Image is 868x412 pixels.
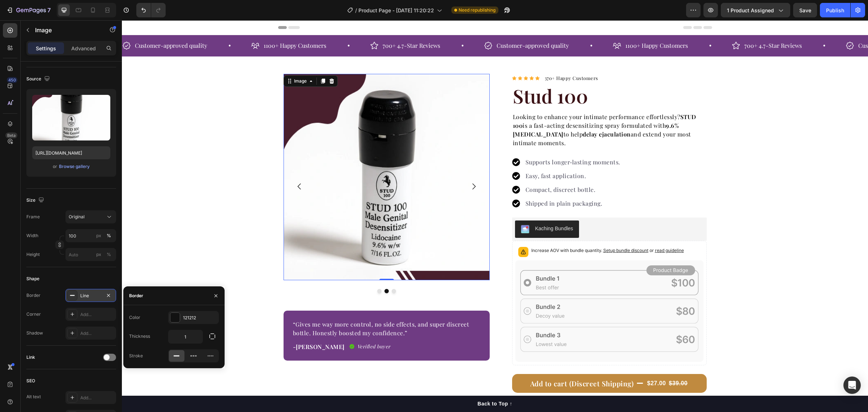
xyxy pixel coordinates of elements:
[105,231,113,240] button: px
[5,133,17,138] div: Beta
[409,227,562,234] p: Increase AOV with bundle quantity.
[26,251,40,258] label: Height
[65,248,116,261] input: px%
[721,3,790,17] button: 1 product assigned
[59,163,90,170] div: Browse gallery
[26,74,51,84] div: Source
[358,7,434,14] span: Product Page - [DATE] 11:20:22
[234,321,270,331] div: Rich Text Editor. Editing area: main
[355,7,357,14] span: /
[235,323,269,329] i: Verified buyer
[47,6,51,14] p: 7
[342,156,362,176] button: Carousel Next Arrow
[171,323,223,330] span: -[PERSON_NAME]
[393,200,457,218] button: Kaching Bundles
[481,227,527,233] span: Setup bundle discount
[26,232,38,239] label: Width
[167,156,188,176] button: Carousel Back Arrow
[107,251,111,258] div: %
[404,165,498,174] p: Compact, discreet bottle.
[826,7,844,14] div: Publish
[32,95,110,140] img: preview-image
[171,58,186,64] div: Image
[375,20,447,31] p: Customer-approved quality
[80,293,101,299] div: Line
[843,377,861,394] div: Open Intercom Messenger
[129,314,140,321] div: Color
[96,232,101,239] div: px
[622,20,680,31] p: 700+ 4.7-Star Reviews
[129,293,143,299] div: Border
[26,378,35,384] div: SEO
[183,315,217,321] div: 121212
[26,276,39,282] div: Shape
[26,196,46,205] div: Size
[71,45,96,52] p: Advanced
[391,93,574,109] strong: STUD 100
[80,330,114,337] div: Add...
[53,162,57,171] span: or
[404,138,498,146] p: Supports longer‑lasting moments.
[533,227,562,233] span: read guideline
[26,394,41,400] div: Alt text
[171,300,348,316] span: “Gives me way more control, no side effects, and super discreet bottle. Honestly boosted my confi...
[32,146,110,159] input: https://example.com/image.jpg
[423,54,476,62] p: 370+ Happy Customers
[26,292,41,299] div: Border
[35,26,97,34] p: Image
[26,311,41,318] div: Corner
[162,54,368,260] img: gempages_581113987349873160-ed51edea-041a-4199-9de0-8cfc007e380e.webp
[261,20,318,31] p: 700+ 4.7-Star Reviews
[136,3,166,17] div: Undo/Redo
[390,354,585,373] button: Add to cart (Discreet Shipping)
[105,250,113,259] button: px
[736,20,809,31] p: Customer-approved quality
[391,101,557,118] strong: 9.6% [MEDICAL_DATA]
[356,380,390,387] div: Back to Top ↑
[170,321,224,332] div: Rich Text Editor. Editing area: main
[461,110,509,118] strong: delay ejaculation
[107,232,111,239] div: %
[390,63,585,89] h1: Stud 100
[727,7,774,14] span: 1 product assigned
[80,395,114,401] div: Add...
[413,205,451,212] div: Kaching Bundles
[129,353,143,359] div: Stroke
[26,354,35,361] div: Link
[503,20,566,31] p: 1100+ Happy Customers
[793,3,817,17] button: Save
[527,227,562,233] span: or
[69,214,85,220] span: Original
[129,333,150,340] div: Thickness
[399,205,408,213] img: KachingBundles.png
[270,269,274,273] button: Dot
[799,7,811,13] span: Save
[546,358,566,368] div: $39.00
[142,20,204,31] p: 1100+ Happy Customers
[263,269,267,273] button: Dot
[459,7,495,13] span: Need republishing
[94,231,103,240] button: %
[408,358,512,369] div: Add to cart (Discreet Shipping)
[170,299,359,318] div: Rich Text Editor. Editing area: main
[96,251,101,258] div: px
[404,179,498,188] p: Shipped in plain packaging.
[3,3,54,17] button: 7
[255,269,260,273] button: Dot
[26,214,40,220] label: Frame
[391,92,584,127] p: Looking to enhance your intimate performance effortlessly? is a fast-acting desensitizing spray f...
[65,229,116,242] input: px%
[7,77,17,83] div: 450
[122,20,868,412] iframe: Design area
[404,151,498,160] p: Easy, fast application.
[26,330,43,336] div: Shadow
[94,250,103,259] button: %
[80,311,114,318] div: Add...
[59,163,90,170] button: Browse gallery
[36,45,56,52] p: Settings
[820,3,850,17] button: Publish
[524,358,545,368] div: $27.00
[169,330,203,343] input: Auto
[65,210,116,223] button: Original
